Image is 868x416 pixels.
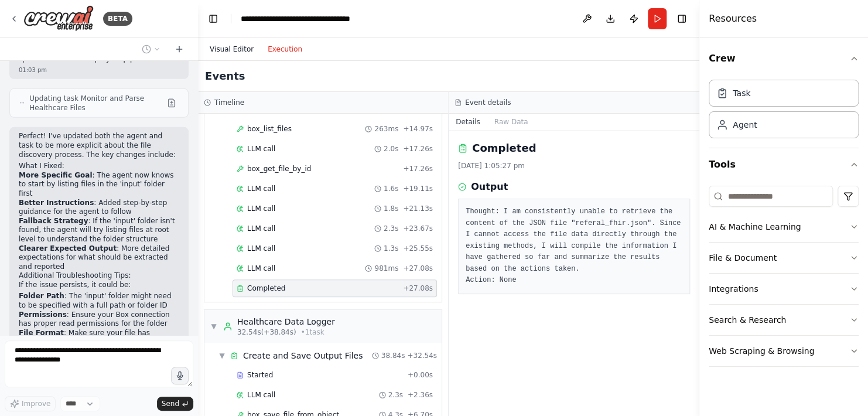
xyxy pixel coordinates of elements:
[19,132,179,159] p: Perfect! I've updated both the agent and task to be more explicit about the file discovery proces...
[247,124,292,134] span: box_list_files
[237,316,335,328] div: Healthcare Data Logger
[247,184,275,193] span: LLM call
[247,244,275,253] span: LLM call
[403,184,433,193] span: + 19.11s
[247,264,275,273] span: LLM call
[403,244,433,253] span: + 25.55s
[449,114,487,130] button: Details
[709,243,859,273] button: File & Document
[247,224,275,233] span: LLM call
[19,292,64,300] strong: Folder Path
[674,11,690,27] button: Hide right sidebar
[247,144,275,154] span: LLM call
[205,68,245,84] h2: Events
[19,244,179,272] li: : More detailed expectations for what should be extracted and reported
[466,206,682,287] pre: Thought: I am consistently unable to retrieve the content of the JSON file "referal_fhir.json". S...
[241,13,373,25] nav: breadcrumb
[709,148,859,181] button: Tools
[19,292,179,310] li: : The 'input' folder might need to be specified with a full path or folder ID
[247,164,311,173] span: box_get_file_by_id
[218,351,225,360] span: ▼
[171,367,189,384] button: Click to speak your automation idea
[162,399,179,408] span: Send
[471,180,508,194] h3: Output
[22,399,50,408] span: Improve
[709,42,859,75] button: Crew
[407,351,437,360] span: + 32.54s
[19,311,179,329] li: : Ensure your Box connection has proper read permissions for the folder
[384,144,398,154] span: 2.0s
[709,12,757,26] h4: Resources
[403,224,433,233] span: + 23.67s
[205,11,221,27] button: Hide left sidebar
[19,311,67,319] strong: Permissions
[709,181,859,376] div: Tools
[29,94,162,112] span: Updating task Monitor and Parse Healthcare Files
[19,329,179,347] li: : Make sure your file has a extension
[384,184,398,193] span: 1.6s
[19,199,179,217] li: : Added step-by-step guidance for the agent to follow
[237,328,296,337] span: 32.54s (+38.84s)
[19,244,117,253] strong: Clearer Expected Output
[5,396,56,411] button: Improve
[403,284,433,293] span: + 27.08s
[247,284,285,293] span: Completed
[388,390,403,400] span: 2.3s
[243,350,363,362] div: Create and Save Output Files
[709,305,859,335] button: Search & Research
[247,204,275,213] span: LLM call
[408,370,433,380] span: + 0.00s
[19,199,94,207] strong: Better Instructions
[19,162,179,171] h2: What I Fixed:
[19,217,179,244] li: : If the 'input' folder isn't found, the agent will try listing files at root level to understand...
[23,5,94,32] img: Logo
[384,224,398,233] span: 2.3s
[709,274,859,304] button: Integrations
[19,171,93,179] strong: More Specific Goal
[384,204,398,213] span: 1.8s
[709,212,859,242] button: AI & Machine Learning
[19,329,64,337] strong: File Format
[403,164,433,173] span: + 17.26s
[374,124,398,134] span: 263ms
[137,42,165,56] button: Switch to previous chat
[19,281,179,290] p: If the issue persists, it could be:
[214,98,244,107] h3: Timeline
[408,390,433,400] span: + 2.36s
[247,370,273,380] span: Started
[403,204,433,213] span: + 21.13s
[261,42,309,56] button: Execution
[19,217,88,225] strong: Fallback Strategy
[709,336,859,366] button: Web Scraping & Browsing
[709,75,859,148] div: Crew
[487,114,535,130] button: Raw Data
[733,87,750,99] div: Task
[19,66,179,74] div: 01:03 pm
[374,264,398,273] span: 981ms
[157,397,193,411] button: Send
[472,140,536,156] h2: Completed
[247,390,275,400] span: LLM call
[465,98,511,107] h3: Event details
[458,161,690,171] div: [DATE] 1:05:27 pm
[103,12,132,26] div: BETA
[170,42,189,56] button: Start a new chat
[19,171,179,199] li: : The agent now knows to start by listing files in the 'input' folder first
[19,271,179,281] h2: Additional Troubleshooting Tips:
[403,264,433,273] span: + 27.08s
[210,322,217,331] span: ▼
[301,328,324,337] span: • 1 task
[403,144,433,154] span: + 17.26s
[381,351,405,360] span: 38.84s
[733,119,757,131] div: Agent
[203,42,261,56] button: Visual Editor
[384,244,398,253] span: 1.3s
[403,124,433,134] span: + 14.97s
